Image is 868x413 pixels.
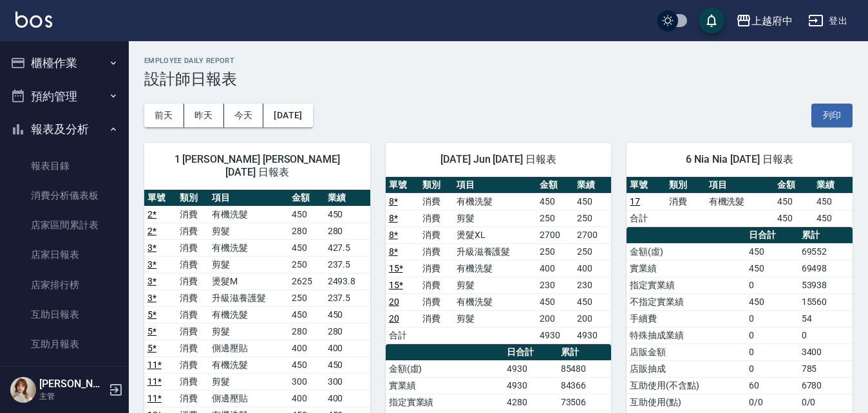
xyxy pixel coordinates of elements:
[627,327,746,344] td: 特殊抽成業績
[558,360,612,377] td: 85480
[288,340,324,356] td: 400
[642,153,837,166] span: 6 Nia Nia [DATE] 日報表
[386,394,504,410] td: 指定實業績
[419,243,453,260] td: 消費
[574,210,611,226] td: 250
[386,177,612,344] table: a dense table
[630,196,640,206] a: 17
[325,323,370,340] td: 280
[627,177,853,227] table: a dense table
[453,226,537,243] td: 燙髮XL
[746,344,798,360] td: 0
[263,104,312,127] button: [DATE]
[288,239,324,256] td: 450
[209,390,288,407] td: 側邊壓貼
[419,193,453,210] td: 消費
[536,210,574,226] td: 250
[746,260,798,277] td: 450
[813,177,853,194] th: 業績
[798,377,853,394] td: 6780
[325,289,370,306] td: 237.5
[5,359,124,389] a: 互助排行榜
[504,394,558,410] td: 4280
[699,8,724,33] button: save
[803,9,853,33] button: 登出
[536,226,574,243] td: 2700
[5,113,124,146] button: 報表及分析
[627,293,746,310] td: 不指定實業績
[325,223,370,239] td: 280
[288,223,324,239] td: 280
[453,177,537,194] th: 項目
[209,340,288,356] td: 側邊壓貼
[401,153,596,166] span: [DATE] Jun [DATE] 日報表
[325,373,370,390] td: 300
[574,193,611,210] td: 450
[209,356,288,373] td: 有機洗髮
[209,289,288,306] td: 升級滋養護髮
[574,177,611,194] th: 業績
[627,360,746,377] td: 店販抽成
[325,306,370,323] td: 450
[325,390,370,407] td: 400
[536,293,574,310] td: 450
[627,344,746,360] td: 店販金額
[5,210,124,240] a: 店家區間累計表
[176,306,209,323] td: 消費
[536,243,574,260] td: 250
[798,243,853,260] td: 69552
[5,80,124,113] button: 預約管理
[574,243,611,260] td: 250
[288,289,324,306] td: 250
[325,206,370,223] td: 450
[288,273,324,289] td: 2625
[504,377,558,394] td: 4930
[751,13,793,29] div: 上越府中
[144,104,184,127] button: 前天
[453,243,537,260] td: 升級滋養護髮
[176,190,209,206] th: 類別
[5,151,124,181] a: 報表目錄
[144,190,176,206] th: 單號
[176,206,209,223] td: 消費
[798,344,853,360] td: 3400
[627,277,746,293] td: 指定實業績
[627,177,666,194] th: 單號
[746,394,798,410] td: 0/0
[627,243,746,260] td: 金額(虛)
[774,210,813,226] td: 450
[558,344,612,361] th: 累計
[453,210,537,226] td: 剪髮
[627,394,746,410] td: 互助使用(點)
[706,177,774,194] th: 項目
[209,190,288,206] th: 項目
[176,390,209,407] td: 消費
[811,104,853,127] button: 列印
[419,210,453,226] td: 消費
[224,104,264,127] button: 今天
[746,293,798,310] td: 450
[288,306,324,323] td: 450
[774,193,813,210] td: 450
[504,344,558,361] th: 日合計
[746,243,798,260] td: 450
[176,256,209,273] td: 消費
[536,177,574,194] th: 金額
[176,223,209,239] td: 消費
[798,260,853,277] td: 69498
[386,360,504,377] td: 金額(虛)
[798,310,853,327] td: 54
[746,377,798,394] td: 60
[160,153,355,179] span: 1 [PERSON_NAME] [PERSON_NAME] [DATE] 日報表
[706,193,774,210] td: 有機洗髮
[453,277,537,293] td: 剪髮
[5,329,124,359] a: 互助月報表
[798,227,853,244] th: 累計
[627,260,746,277] td: 實業績
[419,177,453,194] th: 類別
[176,239,209,256] td: 消費
[5,270,124,300] a: 店家排行榜
[5,181,124,210] a: 消費分析儀表板
[325,256,370,273] td: 237.5
[813,193,853,210] td: 450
